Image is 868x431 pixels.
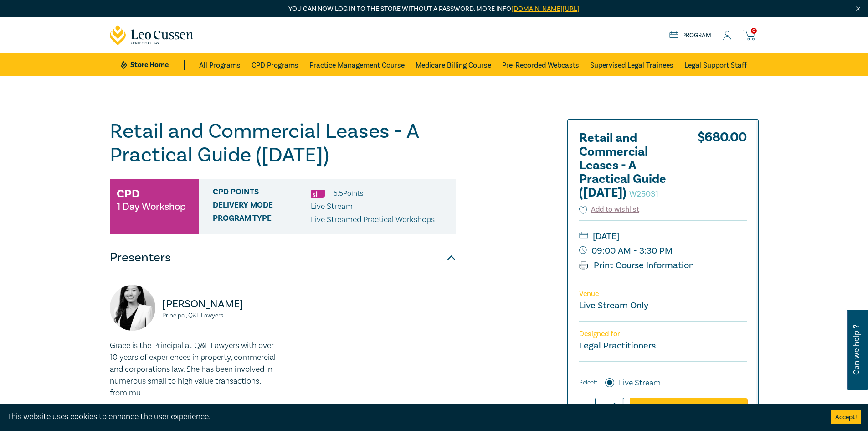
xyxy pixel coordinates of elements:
img: Close [854,5,862,13]
span: Delivery Mode [213,201,311,213]
a: Print Course Information [579,260,694,271]
a: Live Stream Only [579,300,648,312]
span: Can we help ? [852,315,861,384]
p: Live Streamed Practical Workshops [311,214,435,226]
a: Program [669,31,712,41]
small: Principal, Q&L Lawyers [162,312,277,319]
h1: Retail and Commercial Leases - A Practical Guide ([DATE]) [110,119,456,167]
span: 0 [751,28,757,34]
label: Live Stream [619,377,661,389]
a: Medicare Billing Course [416,53,491,76]
button: Accept cookies [831,410,861,424]
p: Designed for [579,330,747,338]
label: Qty [579,401,589,411]
a: Legal Support Staff [684,53,747,76]
img: https://s3.ap-southeast-2.amazonaws.com/leo-cussen-store-production-content/Contacts/Grace%20Xiao... [110,285,155,331]
a: Add to Cart [630,398,747,415]
a: Read More [110,402,139,410]
a: [DOMAIN_NAME][URL] [511,5,580,13]
div: This website uses cookies to enhance the user experience. [7,411,817,423]
div: $ 680.00 [697,131,747,204]
a: Store Home [121,60,184,70]
p: Grace is the Principal at Q&L Lawyers with over 10 years of experiences in property, commercial a... [110,340,277,399]
span: Program type [213,214,311,226]
li: 5.5 Point s [334,187,363,199]
a: All Programs [199,53,241,76]
h3: CPD [117,186,139,202]
span: Select: [579,378,597,388]
span: Live Stream [311,201,353,212]
small: Legal Practitioners [579,340,656,352]
p: Venue [579,290,747,298]
p: [PERSON_NAME] [162,297,277,312]
small: 1 Day Workshop [117,202,186,211]
h2: Retail and Commercial Leases - A Practical Guide ([DATE]) [579,131,679,200]
a: Pre-Recorded Webcasts [502,53,579,76]
button: Presenters [110,244,456,271]
input: 1 [595,398,624,415]
small: W25031 [629,189,658,199]
small: 09:00 AM - 3:30 PM [579,244,747,258]
span: CPD Points [213,187,311,199]
button: Add to wishlist [579,204,640,215]
a: Practice Management Course [309,53,405,76]
img: Substantive Law [311,190,325,198]
a: CPD Programs [252,53,298,76]
small: [DATE] [579,229,747,244]
p: You can now log in to the store without a password. More info [110,4,759,14]
a: Supervised Legal Trainees [590,53,673,76]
